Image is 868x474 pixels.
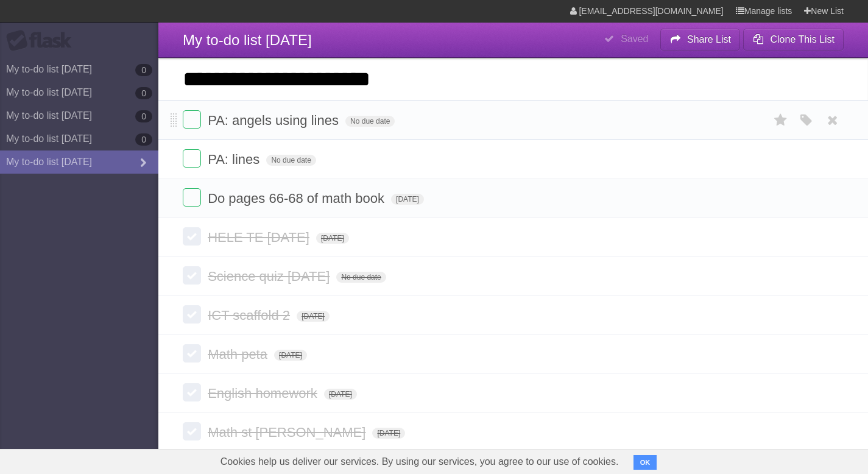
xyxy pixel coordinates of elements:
button: Clone This List [743,29,844,51]
span: [DATE] [274,350,307,361]
label: Done [183,383,201,401]
span: No due date [345,116,395,127]
button: OK [633,455,657,470]
span: Math peta [208,347,270,362]
label: Done [183,149,201,168]
label: Done [183,266,201,285]
label: Done [183,110,201,129]
label: Star task [769,110,792,130]
span: Do pages 66-68 of math book [208,191,387,206]
b: 0 [135,110,152,122]
label: Done [183,344,201,363]
label: Done [183,422,201,440]
span: [DATE] [316,233,349,244]
span: [DATE] [297,311,330,322]
span: English homework [208,386,320,401]
span: [DATE] [391,194,424,205]
span: Math st [PERSON_NAME] [208,425,369,440]
b: 0 [135,64,152,76]
b: 0 [135,87,152,99]
b: Share List [687,34,731,44]
button: Share List [660,29,741,51]
label: Done [183,227,201,246]
span: HELE TE [DATE] [208,230,312,245]
span: PA: lines [208,152,263,167]
b: 0 [135,133,152,146]
span: Science quiz [DATE] [208,269,333,284]
span: Cookies help us deliver our services. By using our services, you agree to our use of cookies. [208,450,631,474]
span: No due date [336,272,386,283]
label: Done [183,188,201,207]
b: Clone This List [770,34,834,44]
div: Flask [6,30,79,52]
span: [DATE] [372,428,405,439]
span: PA: angels using lines [208,113,342,128]
label: Done [183,305,201,324]
span: ICT scaffold 2 [208,308,293,323]
span: No due date [266,155,316,166]
span: [DATE] [324,389,357,400]
b: Saved [621,34,648,44]
span: My to-do list [DATE] [183,32,312,48]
